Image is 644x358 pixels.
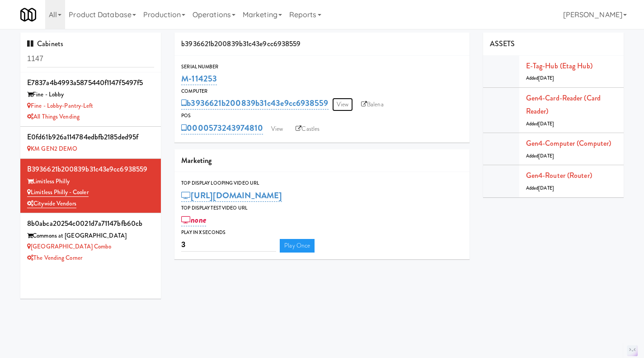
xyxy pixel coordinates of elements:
[181,214,206,226] a: none
[280,239,315,253] a: Play Once
[27,253,82,262] a: The Vending Corner
[27,188,89,197] a: Limitless Philly - Cooler
[538,185,554,191] span: [DATE]
[27,112,80,121] a: All Things Vending
[181,72,217,85] a: M-114253
[27,199,76,208] a: Citywide Vendors
[27,76,154,90] div: e7837a4b4993a5875440f1147f5497f5
[27,89,154,100] div: Fine - Lobby
[181,97,328,110] a: b3936621b200839b31c43e9cc6938559
[27,230,154,242] div: Commons at [GEOGRAPHIC_DATA]
[538,75,554,81] span: [DATE]
[538,153,554,159] span: [DATE]
[181,155,212,166] span: Marketing
[490,38,515,49] span: ASSETS
[27,38,63,49] span: Cabinets
[27,130,154,144] div: e0fd61b926a114784edbfb2185ded95f
[526,61,592,71] a: E-tag-hub (Etag Hub)
[526,120,554,127] span: Added
[27,242,111,251] a: [GEOGRAPHIC_DATA] Combo
[174,33,470,56] div: b3936621b200839b31c43e9cc6938559
[181,122,263,134] a: 0000573243974810
[20,159,161,213] li: b3936621b200839b31c43e9cc6938559Limitless Philly Limitless Philly - CoolerCitywide Vendors
[291,122,324,136] a: Castles
[526,153,554,159] span: Added
[181,228,463,237] div: Play in X seconds
[526,93,601,117] a: Gen4-card-reader (Card Reader)
[181,179,463,188] div: Top Display Looping Video Url
[20,7,36,23] img: Micromart
[27,51,154,67] input: Search cabinets
[181,111,463,120] div: POS
[181,87,463,96] div: Computer
[332,98,353,111] a: View
[20,127,161,159] li: e0fd61b926a114784edbfb2185ded95f KM GEN2 DEMO
[20,213,161,267] li: 8b0abca20254c0021d7a71147bfb60cbCommons at [GEOGRAPHIC_DATA] [GEOGRAPHIC_DATA] ComboThe Vending C...
[538,120,554,127] span: [DATE]
[27,176,154,187] div: Limitless Philly
[357,98,388,111] a: Balena
[27,101,94,110] a: Fine - Lobby-Pantry-Left
[526,170,592,181] a: Gen4-router (Router)
[267,122,287,136] a: View
[27,144,77,153] a: KM GEN2 DEMO
[526,138,611,148] a: Gen4-computer (Computer)
[27,217,154,230] div: 8b0abca20254c0021d7a71147bfb60cb
[526,75,554,81] span: Added
[27,162,154,176] div: b3936621b200839b31c43e9cc6938559
[20,72,161,127] li: e7837a4b4993a5875440f1147f5497f5Fine - Lobby Fine - Lobby-Pantry-LeftAll Things Vending
[181,204,463,213] div: Top Display Test Video Url
[181,189,282,202] a: [URL][DOMAIN_NAME]
[181,62,463,72] div: Serial Number
[526,185,554,191] span: Added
